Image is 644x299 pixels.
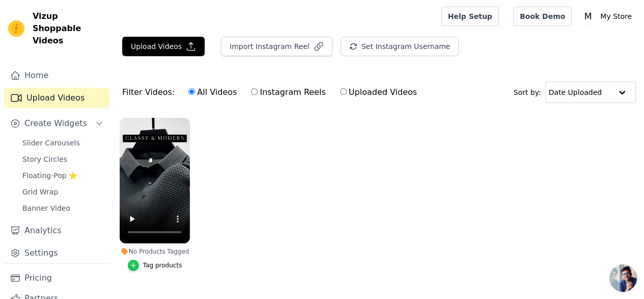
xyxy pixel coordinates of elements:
span: Banner Video [22,203,70,213]
span: Floating-Pop ⭐ [22,170,77,181]
label: Instagram Reels [250,86,326,99]
label: All Videos [188,86,237,99]
a: Settings [4,243,109,263]
button: Create Widgets [4,113,109,134]
div: Sort by: [514,82,636,103]
a: Open chat [609,264,637,292]
a: Analytics [4,220,109,241]
a: Home [4,65,109,86]
a: Slider Carousels [16,136,109,150]
div: No Products Tagged [120,247,190,256]
input: Uploaded Videos [340,88,347,95]
a: Grid Wrap [16,185,109,199]
button: Tag products [128,260,182,271]
a: Book Demo [513,7,572,26]
span: Create Widgets [24,117,87,130]
img: Vizup [8,20,24,37]
text: M [584,11,592,21]
button: Import Instagram Reel [221,37,332,56]
a: Floating-Pop ⭐ [16,168,109,183]
input: Instagram Reels [251,88,258,95]
button: M My Store [580,7,636,26]
a: Banner Video [16,201,109,215]
div: Filter Videos: [122,81,423,104]
a: Pricing [4,268,109,288]
div: Tag products [143,261,182,269]
p: My Store [596,7,636,26]
span: Story Circles [22,154,67,164]
input: All Videos [188,88,195,95]
label: Uploaded Videos [340,86,417,99]
a: Story Circles [16,152,109,166]
a: Help Setup [441,7,499,26]
button: Upload Videos [122,37,205,56]
span: Slider Carousels [22,138,80,148]
span: Grid Wrap [22,187,58,197]
button: Set Instagram Username [341,37,459,56]
a: Upload Videos [4,88,109,108]
span: Vizup Shoppable Videos [33,10,105,47]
